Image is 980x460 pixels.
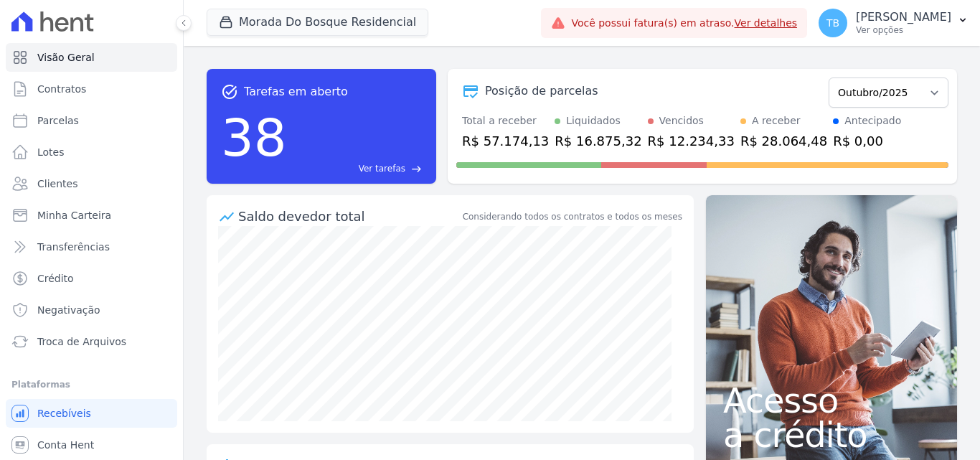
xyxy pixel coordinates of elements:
[6,296,177,324] a: Negativação
[359,162,405,175] span: Ver tarefas
[37,240,110,254] span: Transferências
[6,106,177,135] a: Parcelas
[571,16,797,31] span: Você possui fatura(s) em atraso.
[6,138,177,166] a: Lotes
[752,113,801,128] div: A receber
[293,162,422,175] a: Ver tarefas east
[6,431,177,459] a: Conta Hent
[856,24,951,36] p: Ver opções
[6,75,177,103] a: Contratos
[735,17,798,29] a: Ver detalhes
[37,438,94,452] span: Conta Hent
[221,83,238,100] span: task_alt
[37,208,111,222] span: Minha Carteira
[463,210,682,223] div: Considerando todos os contratos e todos os meses
[6,201,177,230] a: Minha Carteira
[6,43,177,72] a: Visão Geral
[37,177,77,191] span: Clientes
[238,207,460,226] div: Saldo devedor total
[6,233,177,261] a: Transferências
[37,113,79,128] span: Parcelas
[462,113,549,128] div: Total a receber
[844,113,901,128] div: Antecipado
[37,50,95,65] span: Visão Geral
[37,271,74,286] span: Crédito
[37,82,86,96] span: Contratos
[740,131,827,151] div: R$ 28.064,48
[221,100,287,175] div: 38
[659,113,704,128] div: Vencidos
[411,164,422,174] span: east
[462,131,549,151] div: R$ 57.174,13
[555,131,641,151] div: R$ 16.875,32
[6,399,177,428] a: Recebíveis
[37,145,65,159] span: Lotes
[207,9,428,36] button: Morada Do Bosque Residencial
[826,18,839,28] span: TB
[244,83,348,100] span: Tarefas em aberto
[6,264,177,293] a: Crédito
[6,169,177,198] a: Clientes
[648,131,735,151] div: R$ 12.234,33
[11,376,171,393] div: Plataformas
[807,3,980,43] button: TB [PERSON_NAME] Ver opções
[833,131,901,151] div: R$ 0,00
[566,113,621,128] div: Liquidados
[856,10,951,24] p: [PERSON_NAME]
[6,327,177,356] a: Troca de Arquivos
[37,334,126,349] span: Troca de Arquivos
[37,303,100,317] span: Negativação
[723,418,940,452] span: a crédito
[723,383,940,418] span: Acesso
[37,406,91,421] span: Recebíveis
[485,83,598,100] div: Posição de parcelas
